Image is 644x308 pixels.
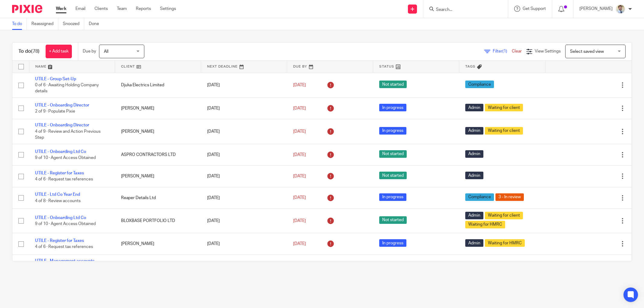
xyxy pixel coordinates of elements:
[293,153,306,157] span: [DATE]
[136,6,151,12] a: Reports
[35,123,89,127] a: UTILE - Onboarding Director
[465,81,494,88] span: Compliance
[115,119,201,144] td: [PERSON_NAME]
[293,174,306,178] span: [DATE]
[115,166,201,187] td: [PERSON_NAME]
[83,48,96,54] p: Due by
[465,193,494,201] span: Compliance
[379,216,407,224] span: Not started
[512,49,522,53] a: Clear
[465,150,483,158] span: Admin
[201,166,287,187] td: [DATE]
[379,193,406,201] span: In progress
[293,129,306,134] span: [DATE]
[115,209,201,233] td: BLOXBASE PORTFOLIO LTD
[35,171,84,175] a: UTILE - Register for Taxes
[115,187,201,208] td: Reaper Details Ltd
[56,6,66,12] a: Work
[201,144,287,165] td: [DATE]
[465,127,483,135] span: Admin
[201,73,287,97] td: [DATE]
[535,49,561,53] span: View Settings
[201,97,287,119] td: [DATE]
[35,199,81,203] span: 4 of 8 · Review accounts
[570,49,604,54] span: Select saved view
[35,222,96,226] span: 9 of 10 · Agent Access Obtained
[379,81,407,88] span: Not started
[465,221,505,228] span: Waiting for HMRC
[35,177,93,182] span: 4 of 6 · Request tax references
[35,245,93,249] span: 4 of 6 · Request tax references
[35,156,96,160] span: 9 of 10 · Agent Access Obtained
[485,212,523,219] span: Waiting for client
[379,150,407,158] span: Not started
[201,187,287,208] td: [DATE]
[35,216,86,220] a: UTILE - Onboarding Ltd Co
[35,109,75,113] span: 2 of 9 · Populate Pixie
[293,196,306,200] span: [DATE]
[465,239,483,247] span: Admin
[12,5,42,13] img: Pixie
[485,104,523,111] span: Waiting for client
[35,83,99,94] span: 0 of 6 · Awaiting Holding Company details
[115,255,201,279] td: Red Recruitment Group Limited
[201,209,287,233] td: [DATE]
[12,18,27,30] a: To do
[35,192,80,197] a: UTILE - Ltd Co Year End
[379,239,406,247] span: In progress
[75,6,85,12] a: Email
[46,45,72,58] a: + Add task
[35,77,76,81] a: UTILE - Group Set-Up
[502,49,507,53] span: (1)
[160,6,176,12] a: Settings
[523,7,546,11] span: Get Support
[201,233,287,255] td: [DATE]
[104,49,108,54] span: All
[35,150,86,154] a: UTILE - Onboarding Ltd Co
[115,144,201,165] td: ASPRO CONTRACTORS LTD
[465,172,483,179] span: Admin
[35,103,89,107] a: UTILE - Onboarding Director
[35,259,95,269] a: UTILE - Management accounts (Monthly)
[465,212,483,219] span: Admin
[201,255,287,279] td: [DATE]
[495,193,524,201] span: 3 - In review
[95,6,108,12] a: Clients
[293,242,306,246] span: [DATE]
[201,119,287,144] td: [DATE]
[117,6,127,12] a: Team
[579,6,613,12] p: [PERSON_NAME]
[35,239,84,243] a: UTILE - Register for Taxes
[485,239,525,247] span: Waiting for HMRC
[379,104,406,111] span: In progress
[89,18,104,30] a: Done
[293,106,306,110] span: [DATE]
[493,49,512,53] span: Filter
[18,48,40,55] h1: To do
[435,7,490,13] input: Search
[465,104,483,111] span: Admin
[115,97,201,119] td: [PERSON_NAME]
[115,73,201,97] td: Djuka Electrics Limited
[293,83,306,87] span: [DATE]
[293,219,306,223] span: [DATE]
[379,127,406,135] span: In progress
[485,127,523,135] span: Waiting for client
[63,18,84,30] a: Snoozed
[465,65,476,68] span: Tags
[35,129,101,140] span: 4 of 9 · Review and Action Previous Step
[31,49,40,54] span: (78)
[115,233,201,255] td: [PERSON_NAME]
[616,4,625,14] img: 1693835698283.jfif
[31,18,58,30] a: Reassigned
[379,172,407,179] span: Not started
